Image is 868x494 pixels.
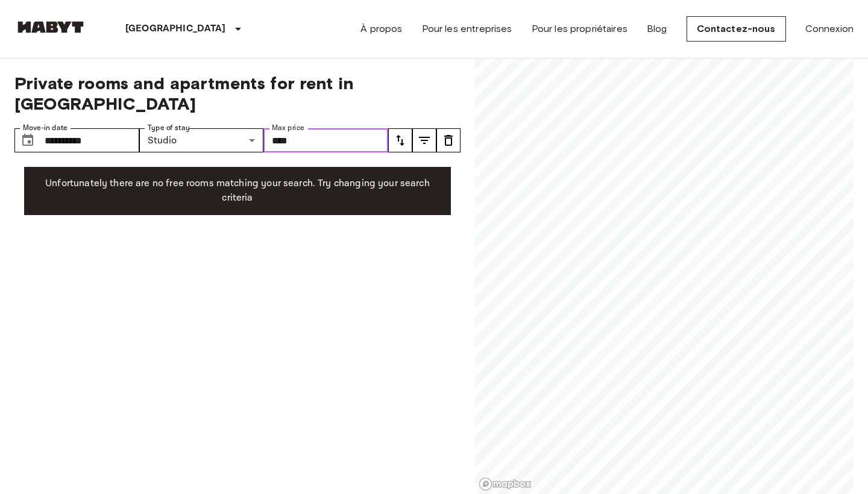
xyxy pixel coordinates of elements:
[436,128,461,152] button: tune
[687,16,786,42] a: Contactez-nous
[532,22,627,36] a: Pour les propriétaires
[34,177,441,205] p: Unfortunately there are no free rooms matching your search. Try changing your search criteria
[139,128,264,152] div: Studio
[16,128,40,152] button: Choose date, selected date is 15 Sep 2025
[360,22,402,36] a: À propos
[647,22,667,36] a: Blog
[23,123,68,133] label: Move-in date
[805,22,854,36] a: Connexion
[14,21,87,33] img: Habyt
[412,128,436,152] button: tune
[14,73,461,114] span: Private rooms and apartments for rent in [GEOGRAPHIC_DATA]
[479,477,532,491] a: Mapbox logo
[388,128,412,152] button: tune
[272,123,304,133] label: Max price
[148,123,190,133] label: Type of stay
[125,22,226,36] p: [GEOGRAPHIC_DATA]
[422,22,512,36] a: Pour les entreprises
